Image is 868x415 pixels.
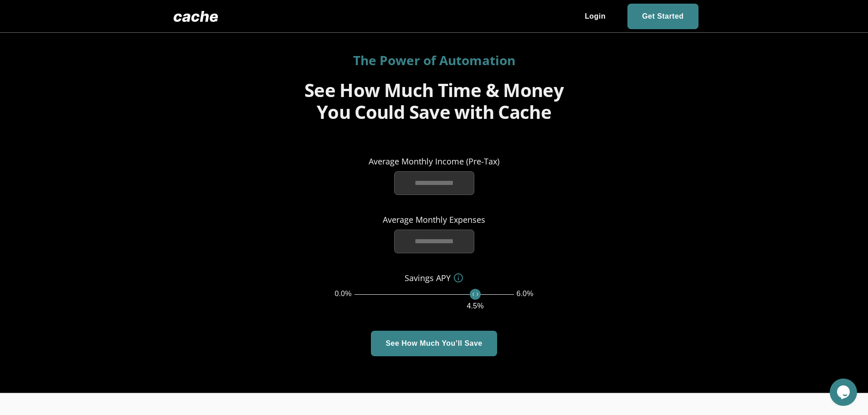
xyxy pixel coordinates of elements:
[369,155,500,168] div: Average Monthly Income (Pre-Tax)
[170,52,699,68] h3: The Power of Automation
[453,272,464,283] svg: Annual percentage yield (APY) is the effective interest rate that you earn on your money over the...
[371,331,497,356] button: See How Much You’ll Save
[170,7,222,26] img: Logo
[570,4,620,29] a: Login
[354,272,514,284] div: Savings APY
[830,379,859,406] iframe: chat widget
[369,213,500,226] div: Average Monthly Expenses
[467,301,483,312] div: 4.5 %
[627,4,698,29] a: Get Started
[292,79,576,123] h1: See How Much Time & Money You Could Save with Cache
[516,289,533,299] span: 6.0%
[334,289,351,299] span: 0.0%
